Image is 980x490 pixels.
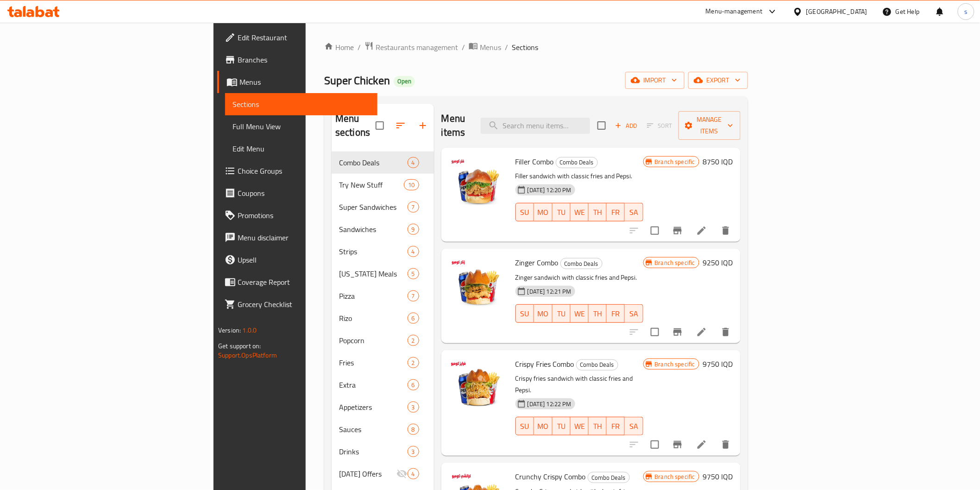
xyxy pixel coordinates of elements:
[408,225,419,234] span: 9
[332,285,434,307] div: Pizza7
[324,41,748,53] nav: breadcrumb
[364,41,458,53] a: Restaurants management
[404,181,418,189] span: 10
[225,115,377,138] a: Full Menu View
[480,42,501,53] span: Menus
[553,203,571,221] button: TU
[520,206,530,219] span: SU
[641,119,678,133] span: Select section first
[339,268,408,279] div: Kentucky Meals
[408,246,419,257] div: items
[408,292,419,301] span: 7
[408,358,419,367] span: 2
[515,373,643,396] p: Crispy fries sandwich with classic fries and Pepsi.
[217,160,377,182] a: Choice Groups
[715,433,737,456] button: delete
[571,417,589,435] button: WE
[217,26,377,49] a: Edit Restaurant
[218,324,241,336] span: Version:
[589,417,607,435] button: TH
[339,335,408,346] div: Popcorn
[408,468,419,479] div: items
[389,114,412,137] span: Sort sections
[515,272,643,283] p: Zinger sandwich with classic fries and Pepsi.
[408,201,419,213] div: items
[394,76,415,87] div: Open
[238,232,370,243] span: Menu disclaimer
[339,424,408,435] span: Sauces
[339,468,396,479] span: [DATE] Offers
[408,403,419,412] span: 3
[696,439,707,450] a: Edit menu item
[339,446,408,457] span: Drinks
[611,119,641,133] span: Add item
[408,381,419,389] span: 6
[394,77,415,85] span: Open
[607,304,625,323] button: FR
[625,203,643,221] button: SA
[556,420,567,433] span: TU
[520,307,530,320] span: SU
[217,204,377,226] a: Promotions
[239,76,370,88] span: Menus
[964,6,967,17] span: s
[339,313,408,324] span: Rizo
[412,114,434,137] button: Add section
[607,203,625,221] button: FR
[592,307,603,320] span: TH
[592,206,603,219] span: TH
[520,420,530,433] span: SU
[592,116,611,135] span: Select section
[225,138,377,160] a: Edit Menu
[339,402,408,413] div: Appetizers
[238,165,370,176] span: Choice Groups
[651,258,699,267] span: Branch specific
[332,240,434,263] div: Strips4
[238,299,370,310] span: Grocery Checklist
[666,321,689,343] button: Branch-specific-item
[332,440,434,463] div: Drinks3
[243,324,257,336] span: 1.0.0
[408,313,419,324] div: items
[376,42,458,53] span: Restaurants management
[469,41,501,53] a: Menus
[610,206,621,219] span: FR
[515,357,574,371] span: Crispy Fries Combo
[339,224,408,235] span: Sandwiches
[556,206,567,219] span: TU
[408,290,419,302] div: items
[339,246,408,257] div: Strips
[628,307,639,320] span: SA
[238,188,370,199] span: Coupons
[404,179,419,190] div: items
[628,206,639,219] span: SA
[339,468,396,479] div: Ramadan Offers
[408,402,419,413] div: items
[396,468,408,479] svg: Inactive section
[574,206,585,219] span: WE
[651,472,699,481] span: Branch specific
[217,71,377,93] a: Menus
[332,218,434,240] div: Sandwiches9
[706,6,763,17] div: Menu-management
[588,472,629,483] span: Combo Deals
[339,157,408,168] span: Combo Deals
[408,470,419,478] span: 4
[505,42,508,53] li: /
[408,158,419,167] span: 4
[370,116,389,135] span: Select all sections
[686,114,733,137] span: Manage items
[696,225,707,236] a: Edit menu item
[576,359,618,371] div: Combo Deals
[217,182,377,204] a: Coupons
[515,170,643,182] p: Filler sandwich with classic fries and Pepsi.
[571,203,589,221] button: WE
[628,420,639,433] span: SA
[610,307,621,320] span: FR
[481,118,590,134] input: search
